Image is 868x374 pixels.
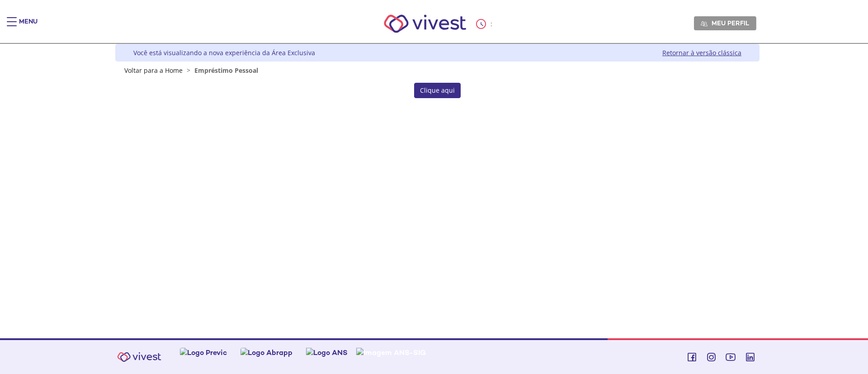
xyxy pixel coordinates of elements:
span: > [184,66,193,75]
span: Empréstimo Pessoal [194,66,258,75]
div: : [476,19,494,29]
img: Logo ANS [306,348,348,357]
a: Voltar para a Home [124,66,183,75]
a: Retornar à versão clássica [662,48,741,57]
div: Vivest [108,44,759,338]
section: <span lang="pt-BR" dir="ltr">Empréstimos - Phoenix Finne</span> [169,83,706,98]
span: Meu perfil [712,19,749,27]
img: Imagem ANS-SIG [356,348,426,357]
img: Logo Abrapp [241,348,292,357]
a: Clique aqui [414,83,461,98]
img: Vivest [374,5,476,43]
img: Vivest [112,347,166,367]
div: Menu [19,17,38,35]
a: Meu perfil [694,16,756,30]
img: Logo Previc [180,348,227,357]
img: Meu perfil [701,20,708,27]
div: Você está visualizando a nova experiência da Área Exclusiva [133,48,315,57]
